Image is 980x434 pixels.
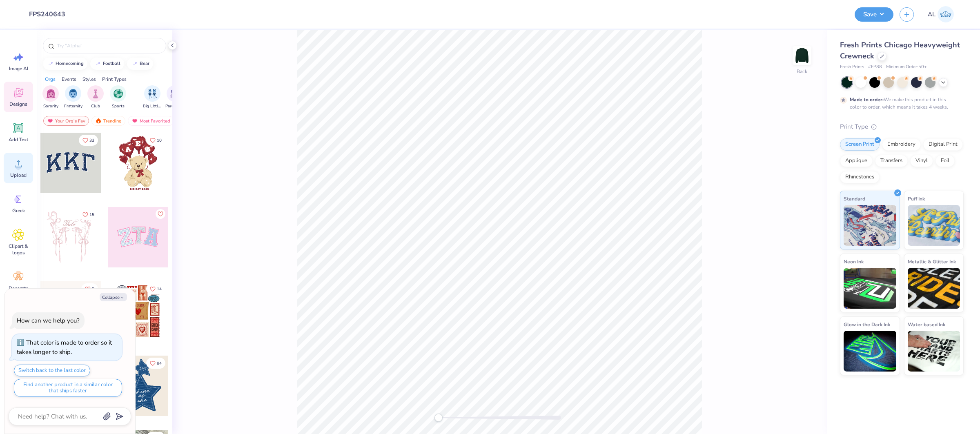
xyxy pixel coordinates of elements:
span: Clipart & logos [5,243,32,256]
img: Parent's Weekend Image [170,89,180,98]
div: filter for Club [87,85,104,109]
div: Digital Print [923,138,963,151]
button: Like [79,135,98,146]
button: Like [81,283,98,294]
span: 15 [89,213,94,217]
button: filter button [143,85,162,109]
span: Neon Ink [844,257,864,266]
span: Big Little Reveal [143,103,162,109]
div: We make this product in this color to order, which means it takes 4 weeks. [850,96,950,111]
strong: Made to order: [850,96,884,103]
button: filter button [64,85,82,109]
div: Transfers [875,155,908,167]
img: trend_line.gif [47,61,54,66]
button: filter button [42,85,59,109]
div: filter for Big Little Reveal [143,85,162,109]
div: Applique [840,155,873,167]
span: Puff Ink [908,194,925,203]
button: Find another product in a similar color that ships faster [14,379,122,397]
span: 33 [89,138,94,142]
button: Like [79,209,98,220]
span: Standard [844,194,865,203]
span: Metallic & Glitter Ink [908,257,956,266]
div: Most Favorited [128,116,174,126]
button: homecoming [43,58,87,70]
div: Orgs [45,76,56,83]
div: Screen Print [840,138,880,151]
span: 10 [157,138,162,142]
img: Club Image [91,89,100,98]
div: Trending [91,116,125,126]
div: football [103,61,120,66]
span: Greek [12,207,25,214]
div: Embroidery [882,138,921,151]
button: filter button [165,85,184,109]
button: Like [146,135,165,146]
img: Puff Ink [908,205,960,246]
input: Try "Alpha" [56,42,161,50]
img: Standard [844,205,896,246]
img: most_fav.gif [131,118,138,124]
span: Upload [10,172,27,178]
button: filter button [110,85,126,109]
button: Like [146,358,165,369]
img: Glow in the Dark Ink [844,331,896,372]
span: Parent's Weekend [165,103,184,109]
span: Fraternity [64,103,82,109]
img: trending.gif [95,118,102,124]
button: bear [127,58,153,70]
div: Vinyl [910,155,933,167]
button: Collapse [100,293,127,301]
img: Water based Ink [908,331,960,372]
img: trend_line.gif [95,61,101,66]
button: filter button [87,85,104,109]
button: Like [156,209,165,219]
div: Rhinestones [840,171,880,183]
img: Angela Legaspi [938,6,954,22]
img: Metallic & Glitter Ink [908,268,960,309]
button: Like [146,283,165,294]
span: 14 [157,287,162,291]
div: Print Types [102,76,127,83]
div: Foil [935,155,955,167]
div: filter for Parent's Weekend [165,85,184,109]
span: Add Text [9,136,28,143]
div: Back [797,68,807,75]
span: Sorority [43,103,58,109]
button: football [90,58,124,70]
div: That color is made to order so it takes longer to ship. [17,338,112,356]
button: Save [855,7,893,22]
span: Fresh Prints [840,64,864,71]
span: AL [928,10,935,19]
span: Image AI [9,65,28,72]
img: Sports Image [114,89,123,98]
span: Fresh Prints Chicago Heavyweight Crewneck [840,40,960,61]
span: Club [91,103,100,109]
img: Fraternity Image [69,89,78,98]
span: Glow in the Dark Ink [844,320,890,329]
div: filter for Fraternity [64,85,82,109]
div: filter for Sorority [42,85,59,109]
img: Back [794,47,810,64]
div: Events [62,76,76,83]
div: homecoming [56,61,84,66]
img: most_fav.gif [47,118,53,124]
div: filter for Sports [110,85,126,109]
img: Sorority Image [46,89,56,98]
img: Big Little Reveal Image [148,89,157,98]
span: Water based Ink [908,320,945,329]
span: Minimum Order: 50 + [886,64,927,71]
div: Your Org's Fav [43,116,89,126]
img: trend_line.gif [131,61,138,66]
div: Print Type [840,122,964,131]
span: # FP88 [868,64,882,71]
div: bear [140,61,149,66]
img: Neon Ink [844,268,896,309]
button: Switch back to the last color [14,365,90,376]
span: Sports [112,103,125,109]
span: Designs [9,101,27,107]
span: Decorate [9,285,28,292]
div: Styles [82,76,96,83]
div: Accessibility label [434,414,443,422]
input: Untitled Design [22,6,82,22]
